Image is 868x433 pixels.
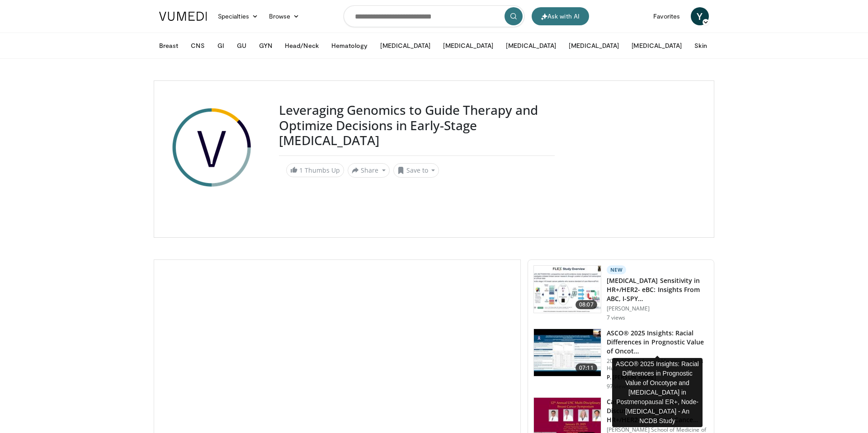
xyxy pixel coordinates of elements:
[375,37,436,55] button: [MEDICAL_DATA]
[689,37,712,55] button: Skin
[566,103,701,216] iframe: Advertisement
[607,305,708,312] p: [PERSON_NAME]
[326,37,373,55] button: Hematology
[286,163,344,177] a: 1 Thumbs Up
[212,37,230,55] button: GI
[438,37,499,55] button: [MEDICAL_DATA]
[279,37,324,55] button: Head/Neck
[344,5,524,27] input: Search topics, interventions
[299,166,303,174] span: 1
[691,7,709,25] a: Y
[185,37,210,55] button: CNS
[533,265,708,321] a: 08:07 New [MEDICAL_DATA] Sensitivity in HR+/HER2- eBC: Insights From ABC, I-SPY… [PERSON_NAME] 7 ...
[576,363,597,372] span: 07:11
[607,329,708,356] h3: ASCO® 2025 Insights: Racial Differences in Prognostic Value of Oncot…
[607,314,626,321] p: 7 views
[533,329,708,390] a: 07:11 ASCO® 2025 Insights: Racial Differences in Prognostic Value of Oncot… 2025 ASCO® Annual Mee...
[534,329,601,376] img: 0d7f79a4-c128-45ef-b9fe-07876c6a5f46.150x105_q85_crop-smart_upscale.jpg
[264,7,305,25] a: Browse
[626,37,687,55] button: [MEDICAL_DATA]
[256,319,419,407] button: Play Video
[563,37,624,55] button: [MEDICAL_DATA]
[532,7,589,25] button: Ask with AI
[348,163,390,178] button: Share
[231,37,252,55] button: GU
[500,37,561,55] button: [MEDICAL_DATA]
[607,383,629,390] p: 97 views
[607,265,627,274] p: New
[576,300,597,309] span: 08:07
[393,163,439,178] button: Save to
[648,7,685,25] a: Favorites
[612,358,703,427] div: ASCO® 2025 Insights: Racial Differences in Prognostic Value of Oncotype and [MEDICAL_DATA] in Pos...
[607,374,708,381] p: P. [PERSON_NAME]
[534,266,601,313] img: 505b56eb-bbdf-4ffa-9b7f-320496728ca8.150x105_q85_crop-smart_upscale.jpg
[607,276,708,303] h3: [MEDICAL_DATA] Sensitivity in HR+/HER2- eBC: Insights From ABC, I-SPY…
[212,7,264,25] a: Specialties
[279,103,555,148] h3: Leveraging Genomics to Guide Therapy and Optimize Decisions in Early-Stage [MEDICAL_DATA]
[607,397,708,424] h3: Case Presentation and Discussion: Managing HR+/HER2- N+ Breast Cance…
[607,358,708,372] p: 2025 ASCO® Annual Meeting Insights Hub
[254,37,278,55] button: GYN
[154,37,184,55] button: Breast
[159,12,207,21] img: VuMedi Logo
